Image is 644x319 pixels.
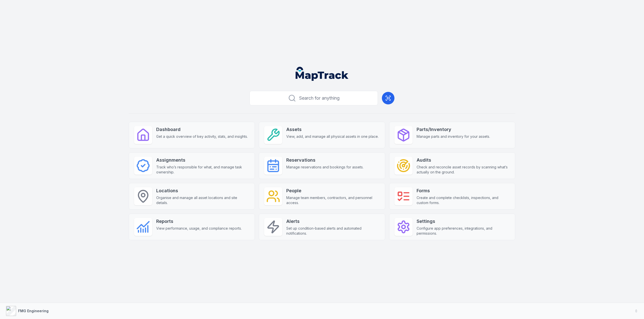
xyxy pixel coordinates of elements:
span: Organise and manage all asset locations and site details. [156,195,250,205]
span: View performance, usage, and compliance reports. [156,226,242,231]
nav: Global [288,67,356,81]
strong: Assignments [156,157,250,164]
a: AuditsCheck and reconcile asset records by scanning what’s actually on the ground. [389,152,515,179]
strong: Audits [417,157,510,164]
a: PeopleManage team members, contractors, and personnel access. [259,183,385,210]
button: Search for anything [250,91,378,105]
span: Check and reconcile asset records by scanning what’s actually on the ground. [417,165,510,175]
a: Parts/InventoryManage parts and inventory for your assets. [389,122,515,148]
span: Track who’s responsible for what, and manage task ownership. [156,165,250,175]
span: Create and complete checklists, inspections, and custom forms. [417,195,510,205]
span: Configure app preferences, integrations, and permissions. [417,226,510,236]
strong: Parts/Inventory [417,126,490,133]
a: AlertsSet up condition-based alerts and automated notifications. [259,214,385,240]
strong: Reservations [286,157,364,164]
a: LocationsOrganise and manage all asset locations and site details. [129,183,255,210]
a: AssetsView, add, and manage all physical assets in one place. [259,122,385,148]
strong: Forms [417,187,510,194]
span: Manage parts and inventory for your assets. [417,134,490,139]
span: Search for anything [299,95,340,102]
span: Manage reservations and bookings for assets. [286,165,364,170]
strong: Settings [417,218,510,225]
a: SettingsConfigure app preferences, integrations, and permissions. [389,214,515,240]
span: Manage team members, contractors, and personnel access. [286,195,380,205]
a: DashboardGet a quick overview of key activity, stats, and insights. [129,122,255,148]
span: Set up condition-based alerts and automated notifications. [286,226,380,236]
strong: People [286,187,380,194]
span: View, add, and manage all physical assets in one place. [286,134,379,139]
a: ReportsView performance, usage, and compliance reports. [129,214,255,240]
a: AssignmentsTrack who’s responsible for what, and manage task ownership. [129,152,255,179]
span: Get a quick overview of key activity, stats, and insights. [156,134,248,139]
strong: Alerts [286,218,380,225]
strong: Locations [156,187,250,194]
strong: Assets [286,126,379,133]
strong: FMG Engineering [18,309,49,313]
a: ReservationsManage reservations and bookings for assets. [259,152,385,179]
strong: Dashboard [156,126,248,133]
a: FormsCreate and complete checklists, inspections, and custom forms. [389,183,515,210]
strong: Reports [156,218,242,225]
